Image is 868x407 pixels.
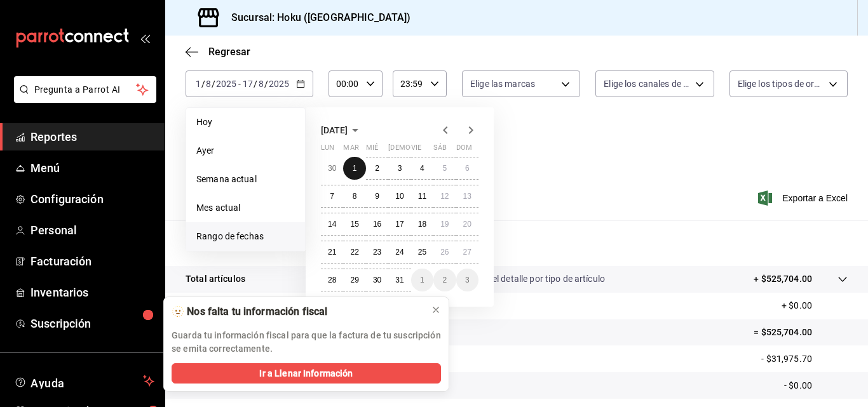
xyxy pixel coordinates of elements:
[205,79,212,89] input: --
[221,10,410,25] h3: Sucursal: Hoku ([GEOGRAPHIC_DATA])
[440,220,449,229] abbr: 19 de julio de 2025
[196,230,295,243] span: Rango de fechas
[388,143,463,157] abbr: jueves
[140,33,150,43] button: open_drawer_menu
[433,213,456,236] button: 19 de julio de 2025
[463,248,471,257] abbr: 27 de julio de 2025
[366,157,388,180] button: 2 de julio de 2025
[254,79,257,89] span: /
[242,79,254,89] input: --
[456,157,478,180] button: 6 de julio de 2025
[375,192,379,201] abbr: 9 de julio de 2025
[172,363,441,384] button: Ir a Llenar Información
[31,284,154,301] span: Inventarios
[350,220,358,229] abbr: 15 de julio de 2025
[388,241,410,264] button: 24 de julio de 2025
[418,248,426,257] abbr: 25 de julio de 2025
[212,79,215,89] span: /
[330,192,334,201] abbr: 7 de julio de 2025
[442,164,447,173] abbr: 5 de julio de 2025
[366,269,388,291] button: 30 de julio de 2025
[196,201,295,215] span: Mes actual
[373,248,381,257] abbr: 23 de julio de 2025
[353,164,357,173] abbr: 1 de julio de 2025
[373,276,381,284] abbr: 30 de julio de 2025
[328,164,336,173] abbr: 30 de junio de 2025
[420,276,424,284] abbr: 1 de agosto de 2025
[465,164,470,173] abbr: 6 de julio de 2025
[321,213,343,236] button: 14 de julio de 2025
[9,92,156,105] a: Pregunta a Parrot AI
[343,269,365,291] button: 29 de julio de 2025
[395,276,403,284] abbr: 31 de julio de 2025
[195,79,201,89] input: --
[782,299,848,312] p: + $0.00
[761,190,848,206] span: Exportar a Excel
[353,192,357,201] abbr: 8 de julio de 2025
[411,213,433,236] button: 18 de julio de 2025
[366,241,388,264] button: 23 de julio de 2025
[470,77,535,90] span: Elige las marcas
[388,213,410,236] button: 17 de julio de 2025
[442,276,447,284] abbr: 2 de agosto de 2025
[343,213,365,236] button: 15 de julio de 2025
[456,143,472,157] abbr: domingo
[321,157,343,180] button: 30 de junio de 2025
[456,185,478,208] button: 13 de julio de 2025
[388,269,410,291] button: 31 de julio de 2025
[366,213,388,236] button: 16 de julio de 2025
[433,143,447,157] abbr: sábado
[186,272,245,286] p: Total artículos
[433,269,456,291] button: 2 de agosto de 2025
[604,77,690,90] span: Elige los canales de venta
[456,241,478,264] button: 27 de julio de 2025
[196,116,295,129] span: Hoy
[388,157,410,180] button: 3 de julio de 2025
[196,173,295,186] span: Semana actual
[411,157,433,180] button: 4 de julio de 2025
[264,79,268,89] span: /
[258,79,264,89] input: --
[375,164,379,173] abbr: 2 de julio de 2025
[373,220,381,229] abbr: 16 de julio de 2025
[463,192,471,201] abbr: 13 de julio de 2025
[411,185,433,208] button: 11 de julio de 2025
[343,185,365,208] button: 8 de julio de 2025
[14,76,156,103] button: Pregunta a Parrot AI
[433,157,456,180] button: 5 de julio de 2025
[418,220,426,229] abbr: 18 de julio de 2025
[350,248,358,257] abbr: 22 de julio de 2025
[395,192,403,201] abbr: 10 de julio de 2025
[350,276,358,284] abbr: 29 de julio de 2025
[343,241,365,264] button: 22 de julio de 2025
[754,326,848,339] p: = $525,704.00
[433,241,456,264] button: 26 de julio de 2025
[34,83,137,97] span: Pregunta a Parrot AI
[321,185,343,208] button: 7 de julio de 2025
[186,46,250,58] button: Regresar
[172,305,421,319] div: 🫥 Nos falta tu información fiscal
[343,157,365,180] button: 1 de julio de 2025
[411,241,433,264] button: 25 de julio de 2025
[321,269,343,291] button: 28 de julio de 2025
[196,144,295,157] span: Ayer
[343,143,358,157] abbr: martes
[398,164,402,173] abbr: 3 de julio de 2025
[366,143,378,157] abbr: miércoles
[31,253,154,270] span: Facturación
[761,352,848,366] p: - $31,975.70
[208,46,250,58] span: Regresar
[433,185,456,208] button: 12 de julio de 2025
[366,185,388,208] button: 9 de julio de 2025
[321,125,348,135] span: [DATE]
[238,79,241,89] span: -
[172,329,441,356] p: Guarda tu información fiscal para que la factura de tu suscripción se emita correctamente.
[31,373,138,389] span: Ayuda
[321,123,363,138] button: [DATE]
[411,143,421,157] abbr: viernes
[456,269,478,291] button: 3 de agosto de 2025
[395,248,403,257] abbr: 24 de julio de 2025
[440,248,449,257] abbr: 26 de julio de 2025
[321,143,334,157] abbr: lunes
[440,192,449,201] abbr: 12 de julio de 2025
